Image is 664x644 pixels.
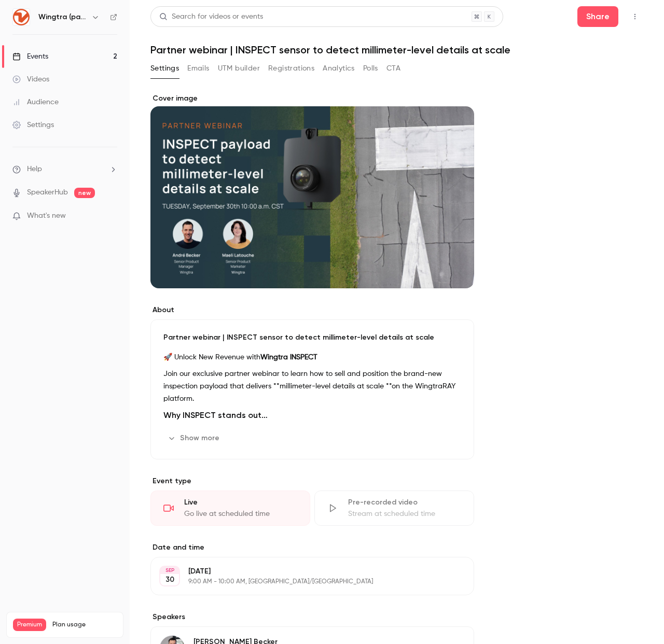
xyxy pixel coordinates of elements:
[188,566,419,577] p: [DATE]
[348,509,461,519] div: Stream at scheduled time
[163,368,461,405] p: Join our exclusive partner webinar to learn how to sell and position the brand-new inspection pay...
[150,44,643,56] h1: Partner webinar | INSPECT sensor to detect millimeter-level details at scale
[187,60,209,77] button: Emails
[160,567,179,574] div: SEP
[363,60,378,77] button: Polls
[27,211,66,221] span: What's new
[150,305,474,315] label: About
[348,497,461,508] div: Pre-recorded video
[27,164,42,175] span: Help
[150,476,474,486] p: Event type
[150,60,179,77] button: Settings
[74,188,95,198] span: new
[163,430,226,446] button: Show more
[323,60,355,77] button: Analytics
[13,9,30,25] img: Wingtra (partners)
[184,509,297,519] div: Go live at scheduled time
[105,212,117,221] iframe: Noticeable Trigger
[165,575,174,585] p: 30
[188,578,419,586] p: 9:00 AM - 10:00 AM, [GEOGRAPHIC_DATA]/[GEOGRAPHIC_DATA]
[163,409,461,422] h2: Why INSPECT stands out
[150,93,474,104] label: Cover image
[314,491,474,526] div: Pre-recorded videoStream at scheduled time
[150,491,310,526] div: LiveGo live at scheduled time
[12,51,48,62] div: Events
[268,60,314,77] button: Registrations
[52,621,117,629] span: Plan usage
[386,60,400,77] button: CTA
[150,612,474,622] label: Speakers
[150,542,474,553] label: Date and time
[27,187,68,198] a: SpeakerHub
[12,164,117,175] li: help-dropdown-opener
[150,93,474,288] section: Cover image
[13,619,46,631] span: Premium
[12,120,54,130] div: Settings
[184,497,297,508] div: Live
[163,332,461,343] p: Partner webinar | INSPECT sensor to detect millimeter-level details at scale
[38,12,87,22] h6: Wingtra (partners)
[577,6,618,27] button: Share
[163,351,461,363] p: 🚀 Unlock New Revenue with
[159,11,263,22] div: Search for videos or events
[260,354,317,361] strong: Wingtra INSPECT
[12,74,49,85] div: Videos
[12,97,59,107] div: Audience
[218,60,260,77] button: UTM builder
